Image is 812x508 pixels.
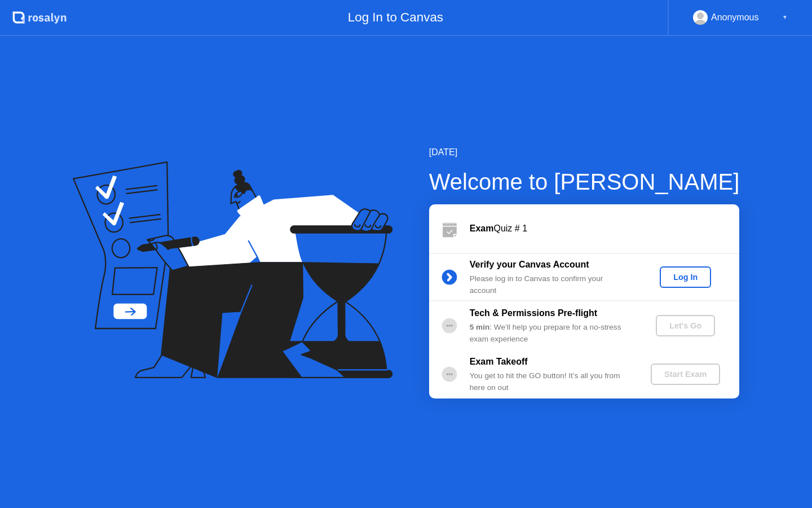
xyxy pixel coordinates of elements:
div: Let's Go [660,321,710,330]
b: Tech & Permissions Pre-flight [470,308,597,318]
b: 5 min [470,323,490,331]
div: Log In [664,273,707,282]
div: [DATE] [429,146,740,159]
div: : We’ll help you prepare for a no-stress exam experience [470,322,632,345]
button: Log In [660,266,711,288]
button: Start Exam [651,364,720,385]
div: Anonymous [711,10,759,25]
div: Quiz # 1 [470,222,739,235]
div: You get to hit the GO button! It’s all you from here on out [470,370,632,393]
div: Start Exam [655,370,716,379]
button: Let's Go [656,315,715,336]
div: ▼ [782,10,788,25]
b: Exam [470,224,494,233]
b: Verify your Canvas Account [470,260,589,269]
div: Welcome to [PERSON_NAME] [429,165,740,199]
b: Exam Takeoff [470,357,528,366]
div: Please log in to Canvas to confirm your account [470,273,632,296]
